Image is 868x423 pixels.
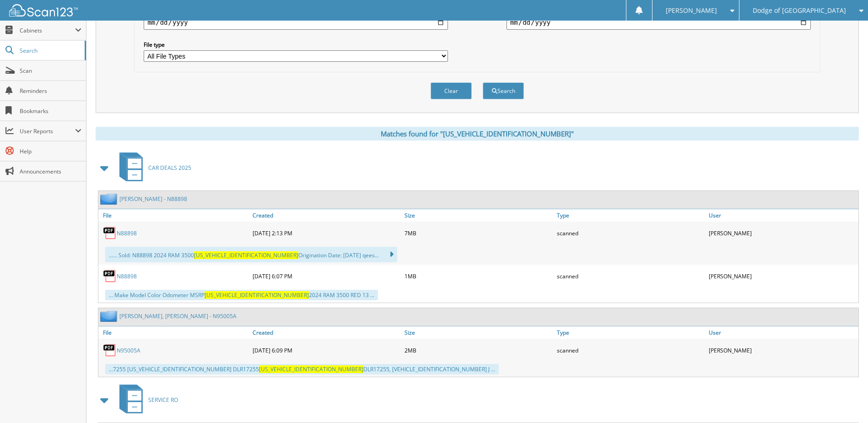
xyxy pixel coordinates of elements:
a: File [98,326,250,339]
a: N95005A [117,347,140,354]
span: [US_VEHICLE_IDENTIFICATION_NUMBER] [194,251,298,259]
a: File [98,209,250,222]
span: [US_VEHICLE_IDENTIFICATION_NUMBER] [205,291,309,299]
a: User [706,326,858,339]
span: CAR DEALS 2025 [148,164,191,172]
div: 1MB [402,267,554,285]
a: User [706,209,858,222]
a: Created [250,326,402,339]
a: Size [402,209,554,222]
img: folder2.png [100,310,119,322]
span: User Reports [20,127,75,135]
div: ... Make Model Color Odometer MSRP 2024 RAM 3500 RED 13 ... [105,290,378,300]
a: Type [555,209,706,222]
div: [DATE] 6:09 PM [250,341,402,359]
a: Type [555,326,706,339]
input: start [144,15,448,30]
div: [PERSON_NAME] [706,341,858,359]
div: Matches found for "[US_VEHICLE_IDENTIFICATION_NUMBER]" [96,127,859,141]
img: PDF.png [103,343,117,357]
span: Scan [20,67,81,75]
span: Cabinets [20,27,75,34]
a: Created [250,209,402,222]
div: [PERSON_NAME] [706,267,858,285]
a: SERVICE RO [114,382,178,418]
label: File type [144,41,448,49]
img: PDF.png [103,269,117,283]
span: Announcements [20,168,81,175]
img: scan123-logo-white.svg [9,4,78,16]
div: scanned [555,224,706,242]
span: [PERSON_NAME] [666,8,717,13]
a: N88898 [117,229,137,237]
span: Help [20,147,81,155]
span: Bookmarks [20,107,81,115]
span: SERVICE RO [148,396,178,404]
div: ...7255 [US_VEHICLE_IDENTIFICATION_NUMBER] DLR17255 DLR17255, [VEHICLE_IDENTIFICATION_NUMBER] J ... [105,364,499,374]
div: [DATE] 2:13 PM [250,224,402,242]
div: scanned [555,341,706,359]
iframe: Chat Widget [822,379,868,423]
div: [DATE] 6:07 PM [250,267,402,285]
div: 2MB [402,341,554,359]
img: folder2.png [100,193,119,205]
div: ...... Sold: N88898 2024 RAM 3500 Origination Date: [DATE] qees... [105,247,397,262]
span: Search [20,47,80,54]
span: [US_VEHICLE_IDENTIFICATION_NUMBER] [259,365,363,373]
button: Clear [431,82,472,99]
a: Size [402,326,554,339]
div: scanned [555,267,706,285]
input: end [507,15,811,30]
a: N88898 [117,272,137,280]
div: [PERSON_NAME] [706,224,858,242]
a: [PERSON_NAME], [PERSON_NAME] - N95005A [119,312,237,320]
span: Reminders [20,87,81,95]
span: Dodge of [GEOGRAPHIC_DATA] [753,8,846,13]
button: Search [483,82,524,99]
a: CAR DEALS 2025 [114,150,191,186]
div: 7MB [402,224,554,242]
img: PDF.png [103,226,117,240]
a: [PERSON_NAME] - N88898 [119,195,187,203]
